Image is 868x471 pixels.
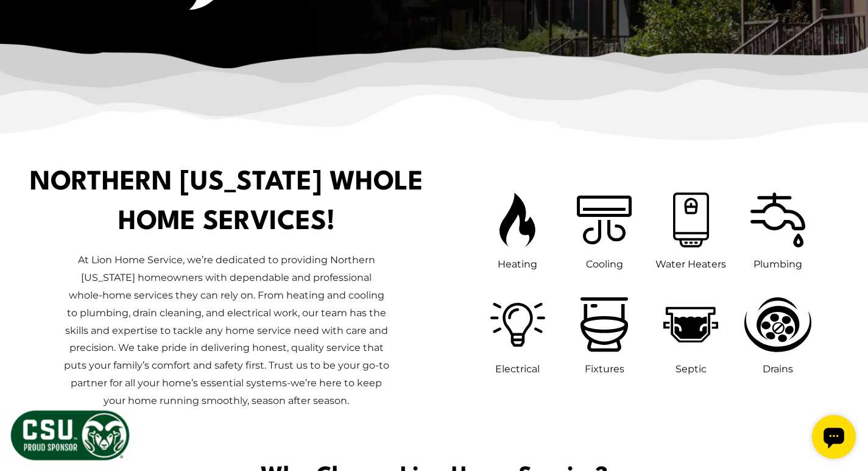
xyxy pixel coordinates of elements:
[657,291,724,378] a: Septic
[498,258,537,270] span: Heating
[29,163,425,243] h1: Northern [US_STATE] Whole Home Services!
[763,363,793,375] span: Drains
[738,291,817,378] a: Drains
[655,258,726,270] span: Water Heaters
[5,5,49,49] div: Open chat widget
[484,291,551,378] a: Electrical
[676,363,707,375] span: Septic
[585,363,624,375] span: Fixtures
[571,186,638,273] a: Cooling
[9,409,131,462] img: CSU Sponsor Badge
[63,252,390,409] p: At Lion Home Service, we’re dedicated to providing Northern [US_STATE] homeowners with dependable...
[493,186,542,273] a: Heating
[655,186,726,273] a: Water Heaters
[744,186,811,273] a: Plumbing
[753,258,802,270] span: Plumbing
[574,291,635,378] a: Fixtures
[495,363,540,375] span: Electrical
[586,258,623,270] span: Cooling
